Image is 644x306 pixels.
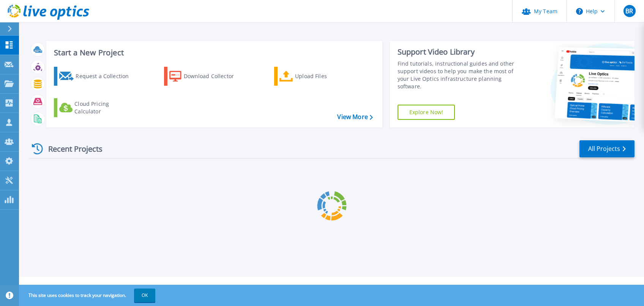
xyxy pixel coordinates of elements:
[29,140,113,158] div: Recent Projects
[164,67,249,86] a: Download Collector
[398,105,455,120] a: Explore Now!
[579,140,635,157] a: All Projects
[54,98,139,117] a: Cloud Pricing Calculator
[398,47,521,57] div: Support Video Library
[21,289,155,302] span: This site uses cookies to track your navigation.
[625,8,633,14] span: BR
[295,69,356,84] div: Upload Files
[74,100,135,115] div: Cloud Pricing Calculator
[184,69,245,84] div: Download Collector
[54,67,139,86] a: Request a Collection
[337,113,373,121] a: View More
[398,60,521,90] div: Find tutorials, instructional guides and other support videos to help you make the most of your L...
[274,67,359,86] a: Upload Files
[54,49,373,57] h3: Start a New Project
[76,69,136,84] div: Request a Collection
[134,289,155,302] button: OK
